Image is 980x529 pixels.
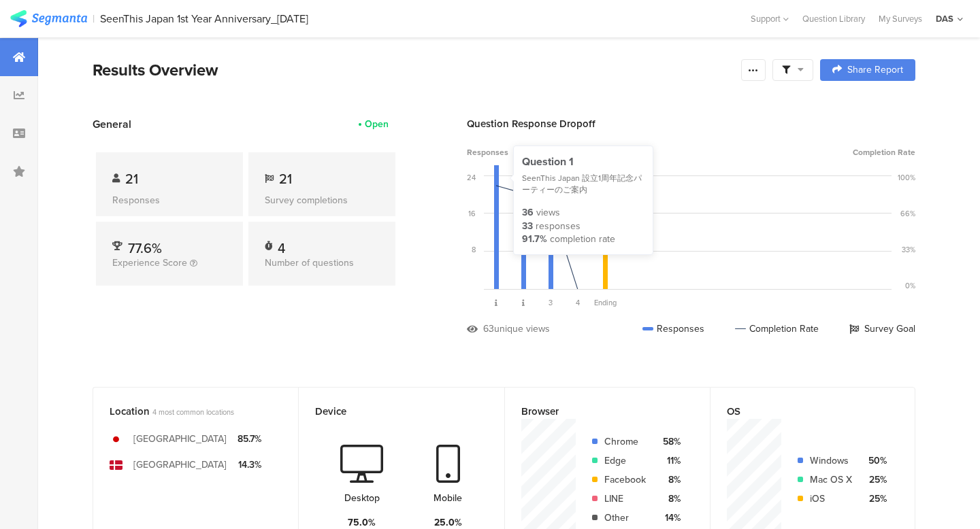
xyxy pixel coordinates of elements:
div: Survey completions [265,193,379,207]
div: responses [536,220,581,233]
span: 21 [125,169,138,189]
div: 16 [468,208,476,219]
span: Completion Rate [853,146,915,158]
div: 25% [863,492,887,506]
span: Share Report [847,65,903,75]
span: Experience Score [112,256,187,270]
div: Completion Rate [735,322,819,336]
div: 8% [657,473,681,487]
div: SeenThis Japan 設立1周年記念パーティーのご案内 [522,173,644,196]
div: | [93,11,95,27]
div: Open [365,117,389,131]
div: Edge [604,454,646,468]
span: Number of questions [265,256,354,270]
div: 36 [522,206,534,220]
div: iOS [810,492,852,506]
div: Mobile [434,491,462,505]
span: 4 most common locations [152,407,234,417]
div: [GEOGRAPHIC_DATA] [133,458,227,472]
a: Question Library [796,12,872,25]
div: [GEOGRAPHIC_DATA] [133,432,227,446]
div: Windows [810,454,852,468]
div: Question 1 [522,154,644,169]
div: Support [751,8,789,29]
div: 8 [472,244,476,255]
div: Desktop [344,491,380,505]
div: DAS [936,12,953,25]
div: completion rate [550,233,615,246]
div: 33 [522,220,533,233]
div: 14% [657,511,681,525]
div: Location [110,404,259,419]
div: Chrome [604,434,646,449]
div: Question Response Dropoff [467,116,915,131]
div: 0% [905,280,915,291]
div: Facebook [604,473,646,487]
div: 91.7% [522,233,547,246]
div: Other [604,511,646,525]
div: 24 [467,172,476,183]
div: Mac OS X [810,473,852,487]
div: Responses [642,322,704,336]
div: 66% [900,208,915,219]
div: 100% [898,172,915,183]
div: 25% [863,473,887,487]
div: 4 [278,238,285,252]
div: OS [727,404,876,419]
div: unique views [494,322,550,336]
div: SeenThis Japan 1st Year Anniversary_[DATE] [100,12,308,25]
div: views [536,206,560,220]
div: Results Overview [93,58,734,82]
div: 58% [657,434,681,449]
div: 14.3% [238,458,261,472]
div: LINE [604,492,646,506]
span: 77.6% [128,238,162,258]
div: 85.7% [238,432,261,446]
img: segmanta logo [10,10,87,27]
div: 11% [657,454,681,468]
div: 8% [657,492,681,506]
div: Device [315,404,465,419]
div: 50% [863,454,887,468]
span: 3 [549,297,553,308]
div: Browser [521,404,671,419]
div: 33% [902,244,915,255]
span: 21 [279,169,292,189]
span: Responses [467,146,508,158]
div: 63 [483,322,494,336]
div: Responses [112,193,227,207]
span: General [93,116,131,132]
div: Survey Goal [849,322,915,336]
span: 4 [576,297,580,308]
a: My Surveys [872,12,929,25]
div: Ending [591,297,619,308]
